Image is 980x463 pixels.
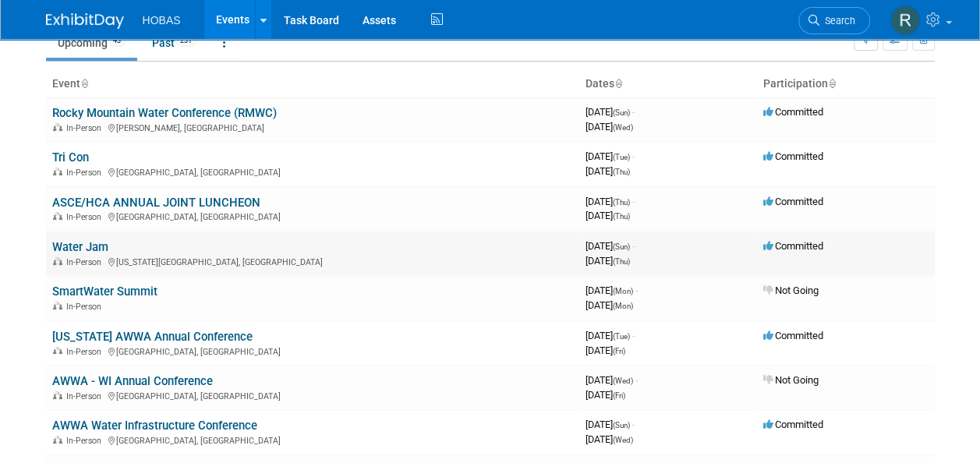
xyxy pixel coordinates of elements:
span: (Fri) [613,347,625,355]
span: - [635,374,638,386]
span: (Sun) [613,242,630,251]
span: [DATE] [586,150,635,162]
img: In-Person Event [53,257,62,265]
span: - [632,106,635,118]
img: ExhibitDay [46,13,124,29]
div: [GEOGRAPHIC_DATA], [GEOGRAPHIC_DATA] [52,210,573,222]
span: [DATE] [586,374,638,386]
a: SmartWater Summit [52,285,157,299]
img: In-Person Event [53,391,62,399]
span: [DATE] [586,240,635,252]
span: 231 [175,35,196,47]
a: ASCE/HCA ANNUAL JOINT LUNCHEON [52,196,260,210]
a: AWWA - WI Annual Conference [52,374,213,388]
span: In-Person [66,391,106,401]
span: In-Person [66,123,106,133]
div: [GEOGRAPHIC_DATA], [GEOGRAPHIC_DATA] [52,389,573,401]
img: In-Person Event [53,436,62,444]
a: Sort by Start Date [614,77,622,90]
div: [US_STATE][GEOGRAPHIC_DATA], [GEOGRAPHIC_DATA] [52,255,573,267]
span: - [632,330,635,341]
a: Past231 [140,28,208,58]
span: Committed [763,419,823,430]
span: - [635,285,638,296]
span: Committed [763,330,823,341]
img: In-Person Event [53,168,62,175]
a: Sort by Participation Type [828,77,836,90]
span: (Tue) [613,332,630,341]
span: HOBAS [143,14,181,27]
span: (Mon) [613,302,633,310]
span: - [632,150,635,162]
span: [DATE] [586,299,633,311]
a: Rocky Mountain Water Conference (RMWC) [52,106,277,120]
div: [GEOGRAPHIC_DATA], [GEOGRAPHIC_DATA] [52,165,573,178]
span: (Thu) [613,168,630,176]
span: Search [819,15,855,27]
span: [DATE] [586,330,635,341]
span: In-Person [66,257,106,267]
span: In-Person [66,212,106,222]
th: Event [46,71,579,97]
div: [PERSON_NAME], [GEOGRAPHIC_DATA] [52,121,573,133]
span: - [632,196,635,207]
span: (Wed) [613,436,633,444]
span: Committed [763,196,823,207]
a: Tri Con [52,150,89,164]
span: (Sun) [613,108,630,117]
span: (Sun) [613,421,630,429]
span: [DATE] [586,165,630,177]
span: [DATE] [586,210,630,221]
span: [DATE] [586,196,635,207]
span: In-Person [66,302,106,312]
span: [DATE] [586,285,638,296]
span: (Thu) [613,257,630,266]
div: [GEOGRAPHIC_DATA], [GEOGRAPHIC_DATA] [52,433,573,446]
a: Upcoming43 [46,28,137,58]
a: Search [798,7,870,34]
a: [US_STATE] AWWA Annual Conference [52,330,253,344]
span: - [632,240,635,252]
span: (Tue) [613,153,630,161]
img: In-Person Event [53,302,62,309]
img: In-Person Event [53,212,62,220]
span: [DATE] [586,255,630,267]
img: Rebecca Gonchar [890,5,920,35]
span: [DATE] [586,345,625,356]
span: In-Person [66,347,106,357]
img: In-Person Event [53,347,62,355]
span: In-Person [66,436,106,446]
span: (Thu) [613,212,630,221]
span: In-Person [66,168,106,178]
div: [GEOGRAPHIC_DATA], [GEOGRAPHIC_DATA] [52,345,573,357]
a: Sort by Event Name [80,77,88,90]
span: [DATE] [586,419,635,430]
span: [DATE] [586,106,635,118]
span: Not Going [763,374,819,386]
span: Not Going [763,285,819,296]
span: (Mon) [613,287,633,295]
img: In-Person Event [53,123,62,131]
span: (Wed) [613,123,633,132]
span: [DATE] [586,433,633,445]
span: (Wed) [613,376,633,385]
span: [DATE] [586,121,633,133]
span: Committed [763,240,823,252]
a: AWWA Water Infrastructure Conference [52,419,257,433]
span: [DATE] [586,389,625,401]
th: Dates [579,71,757,97]
span: Committed [763,150,823,162]
th: Participation [757,71,935,97]
span: - [632,419,635,430]
a: Water Jam [52,240,108,254]
span: 43 [108,35,126,47]
span: (Thu) [613,198,630,207]
span: Committed [763,106,823,118]
span: (Fri) [613,391,625,400]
